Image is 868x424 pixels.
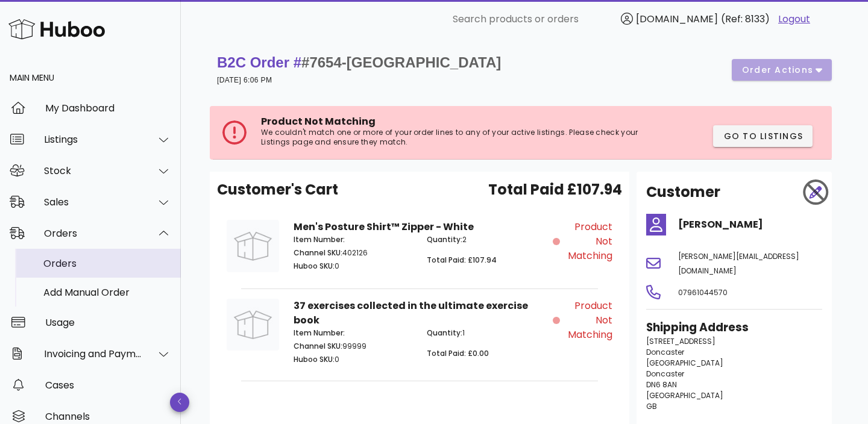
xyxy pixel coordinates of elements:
[294,328,345,338] span: Item Number:
[678,217,822,232] h4: [PERSON_NAME]
[646,319,822,336] h3: Shipping Address
[261,114,376,128] span: Product Not Matching
[646,358,723,368] span: [GEOGRAPHIC_DATA]
[646,181,720,203] h2: Customer
[44,196,142,208] div: Sales
[723,130,803,143] span: Go to Listings
[427,234,462,245] span: Quantity:
[427,255,497,265] span: Total Paid: £107.94
[427,234,546,245] p: 2
[646,401,657,411] span: GB
[44,348,142,360] div: Invoicing and Payments
[721,12,770,26] span: (Ref: 8133)
[646,347,684,357] span: Doncaster
[44,134,142,145] div: Listings
[43,258,171,269] div: Orders
[646,336,715,346] span: [STREET_ADDRESS]
[636,12,718,26] span: [DOMAIN_NAME]
[294,261,335,271] span: Huboo SKU:
[45,102,171,114] div: My Dashboard
[294,341,342,351] span: Channel SKU:
[227,299,279,351] img: Product Image
[294,354,412,365] p: 0
[427,348,489,358] span: Total Paid: £0.00
[45,411,171,422] div: Channels
[646,379,677,390] span: DN6 8AN
[646,390,723,401] span: [GEOGRAPHIC_DATA]
[678,251,799,276] span: [PERSON_NAME][EMAIL_ADDRESS][DOMAIN_NAME]
[713,125,813,147] button: Go to Listings
[646,369,684,379] span: Doncaster
[45,317,171,328] div: Usage
[562,299,612,342] span: Product Not Matching
[294,248,342,258] span: Channel SKU:
[44,165,142,176] div: Stock
[294,248,412,258] p: 402126
[217,179,338,201] span: Customer's Cart
[8,16,105,42] img: Huboo Logo
[427,328,546,338] p: 1
[294,261,412,272] p: 0
[43,287,171,298] div: Add Manual Order
[427,328,462,338] span: Quantity:
[261,128,654,147] p: We couldn't match one or more of your order lines to any of your active listings. Please check yo...
[45,379,171,391] div: Cases
[294,220,474,234] strong: Men's Posture Shirt™ Zipper - White
[294,341,412,352] p: 99999
[217,76,272,84] small: [DATE] 6:06 PM
[488,179,622,201] span: Total Paid £107.94
[301,54,501,70] span: #7654-[GEOGRAPHIC_DATA]
[562,220,612,263] span: Product Not Matching
[678,287,728,298] span: 07961044570
[227,220,279,272] img: Product Image
[294,234,345,245] span: Item Number:
[778,12,810,26] a: Logout
[44,228,142,239] div: Orders
[217,54,501,70] strong: B2C Order #
[294,299,528,327] strong: 37 exercises collected in the ultimate exercise book
[294,354,335,364] span: Huboo SKU:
